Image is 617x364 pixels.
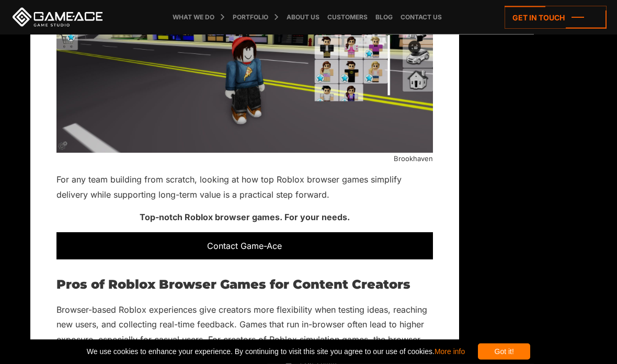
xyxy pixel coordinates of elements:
h2: Pros of Roblox Browser Games for Content Creators [56,278,433,292]
a: Get in touch [505,6,607,29]
p: For any team building from scratch, looking at how top Roblox browser games simplify delivery whi... [56,173,433,202]
a: Contact Game-Ace [56,233,433,260]
p: Brookhaven [56,153,433,165]
strong: Top-notch Roblox browser games. For your needs. [140,212,350,223]
a: More info [435,347,465,356]
span: We use cookies to enhance your experience. By continuing to visit this site you agree to our use ... [87,344,465,360]
div: Got it! [478,344,530,360]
